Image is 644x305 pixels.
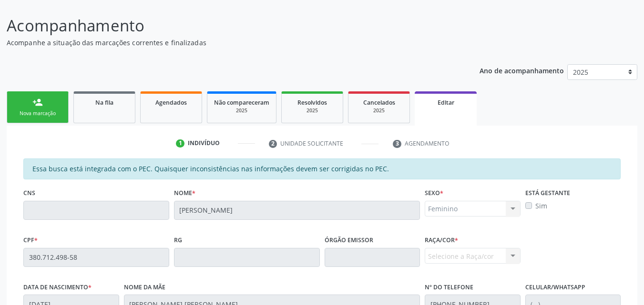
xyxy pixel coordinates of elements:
div: 2025 [288,107,336,114]
span: Na fila [95,98,113,107]
span: Não compareceram [214,98,269,107]
span: Cancelados [363,98,395,107]
label: Celular/WhatsApp [525,280,585,295]
label: CPF [23,233,38,248]
div: 2025 [214,107,269,114]
div: Indivíduo [188,139,220,148]
label: Sexo [425,186,443,201]
label: RG [174,233,182,248]
span: Resolvidos [297,98,327,107]
label: Data de nascimento [23,280,92,295]
div: Essa busca está integrada com o PEC. Quaisquer inconsistências nas informações devem ser corrigid... [23,158,621,179]
label: CNS [23,186,35,201]
label: Nome da mãe [124,280,165,295]
p: Ano de acompanhamento [480,64,564,76]
p: Acompanhe a situação das marcações correntes e finalizadas [7,38,448,48]
div: 2025 [355,107,403,114]
label: Raça/cor [425,233,458,248]
span: Agendados [155,98,187,107]
label: Nome [174,186,195,201]
p: Acompanhamento [7,14,448,38]
div: Nova marcação [14,110,61,117]
label: Está gestante [525,186,570,201]
div: person_add [32,97,43,108]
label: Nº do Telefone [425,280,473,295]
span: Editar [438,98,454,107]
label: Sim [535,201,547,211]
div: 1 [176,139,184,148]
label: Órgão emissor [325,233,373,248]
